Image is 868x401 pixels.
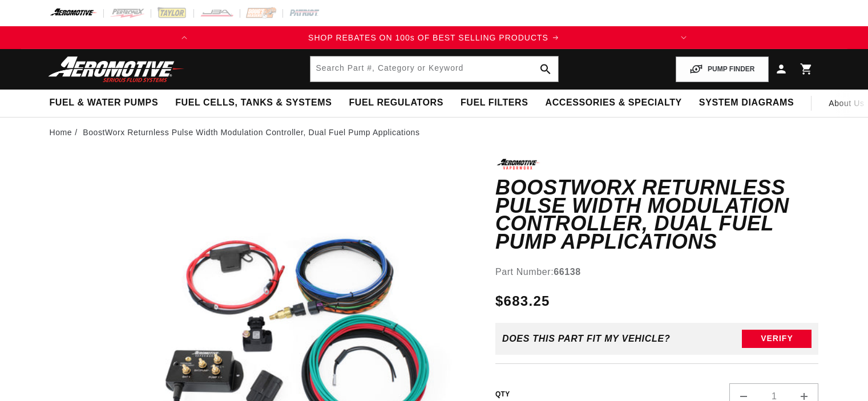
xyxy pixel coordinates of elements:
[495,265,819,280] div: Part Number:
[167,90,340,116] summary: Fuel Cells, Tanks & Systems
[196,31,672,44] a: SHOP REBATES ON 100s OF BEST SELLING PRODUCTS
[349,97,443,109] span: Fuel Regulators
[83,126,419,139] li: BoostWorx Returnless Pulse Width Modulation Controller, Dual Fuel Pump Applications
[50,126,819,139] nav: breadcrumbs
[495,179,819,250] h1: BoostWorx Returnless Pulse Width Modulation Controller, Dual Fuel Pump Applications
[310,56,558,82] input: Search by Part Number, Category or Keyword
[691,90,802,116] summary: System Diagrams
[175,97,332,109] span: Fuel Cells, Tanks & Systems
[672,26,695,49] button: Translation missing: en.sections.announcements.next_announcement
[742,330,812,348] button: Verify
[546,97,682,109] span: Accessories & Specialty
[829,99,864,108] span: About Us
[452,90,537,116] summary: Fuel Filters
[173,26,196,49] button: Translation missing: en.sections.announcements.previous_announcement
[461,97,528,109] span: Fuel Filters
[495,390,510,399] label: QTY
[50,126,72,139] a: Home
[308,33,548,42] span: SHOP REBATES ON 100s OF BEST SELLING PRODUCTS
[21,26,847,49] slideshow-component: Translation missing: en.sections.announcements.announcement_bar
[676,56,768,82] button: PUMP FINDER
[196,31,672,44] div: Announcement
[45,56,188,83] img: Aeromotive
[699,97,794,109] span: System Diagrams
[502,334,671,344] div: Does This part fit My vehicle?
[533,56,558,82] button: search button
[495,291,550,311] span: $683.25
[41,90,167,116] summary: Fuel & Water Pumps
[196,31,672,44] div: 1 of 2
[340,90,451,116] summary: Fuel Regulators
[554,267,581,277] strong: 66138
[50,97,159,109] span: Fuel & Water Pumps
[537,90,691,116] summary: Accessories & Specialty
